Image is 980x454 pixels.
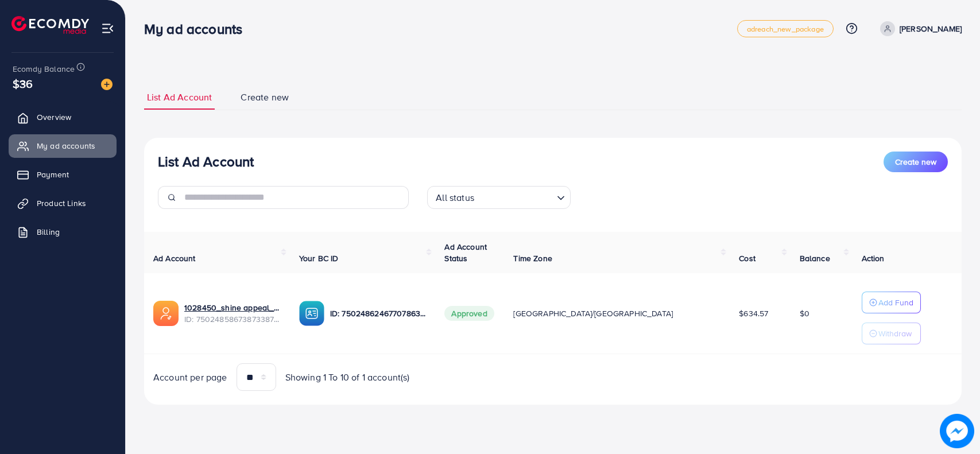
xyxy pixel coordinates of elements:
img: menu [101,22,114,35]
span: Account per page [153,371,227,384]
a: Product Links [9,192,117,215]
span: Your BC ID [299,253,339,264]
div: Search for option [427,186,571,209]
a: adreach_new_package [737,20,834,37]
span: $0 [800,308,809,319]
a: Billing [9,220,117,243]
p: ID: 7502486246770786320 [330,306,427,320]
input: Search for option [478,187,552,206]
button: Add Fund [862,292,921,313]
button: Withdraw [862,323,921,344]
span: ID: 7502485867387338759 [184,313,281,325]
img: ic-ads-acc.e4c84228.svg [153,301,179,326]
span: All status [433,189,477,206]
span: Product Links [37,197,86,209]
p: [PERSON_NAME] [900,22,962,36]
span: Overview [37,111,71,123]
a: My ad accounts [9,134,117,157]
span: Ad Account [153,253,196,264]
img: ic-ba-acc.ded83a64.svg [299,301,324,326]
p: Add Fund [878,296,913,309]
span: Payment [37,169,69,180]
h3: List Ad Account [158,153,254,170]
span: Time Zone [513,253,552,264]
span: [GEOGRAPHIC_DATA]/[GEOGRAPHIC_DATA] [513,308,673,319]
span: $36 [13,75,33,92]
p: Withdraw [878,327,912,340]
span: Balance [800,253,830,264]
span: Showing 1 To 10 of 1 account(s) [285,371,410,384]
span: Ecomdy Balance [13,63,75,75]
div: <span class='underline'>1028450_shine appeal_1746808772166</span></br>7502485867387338759 [184,302,281,325]
img: image [101,79,113,90]
a: Payment [9,163,117,186]
span: $634.57 [739,308,768,319]
img: logo [11,16,89,34]
img: image [942,416,973,447]
span: My ad accounts [37,140,95,152]
span: Ad Account Status [444,241,487,264]
span: Approved [444,306,494,321]
span: Create new [241,91,289,104]
span: List Ad Account [147,91,212,104]
h3: My ad accounts [144,21,251,37]
span: adreach_new_package [747,25,824,33]
span: Create new [895,156,936,168]
a: [PERSON_NAME] [876,21,962,36]
a: Overview [9,106,117,129]
a: 1028450_shine appeal_1746808772166 [184,302,281,313]
span: Billing [37,226,60,238]
button: Create new [884,152,948,172]
span: Cost [739,253,756,264]
span: Action [862,253,885,264]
